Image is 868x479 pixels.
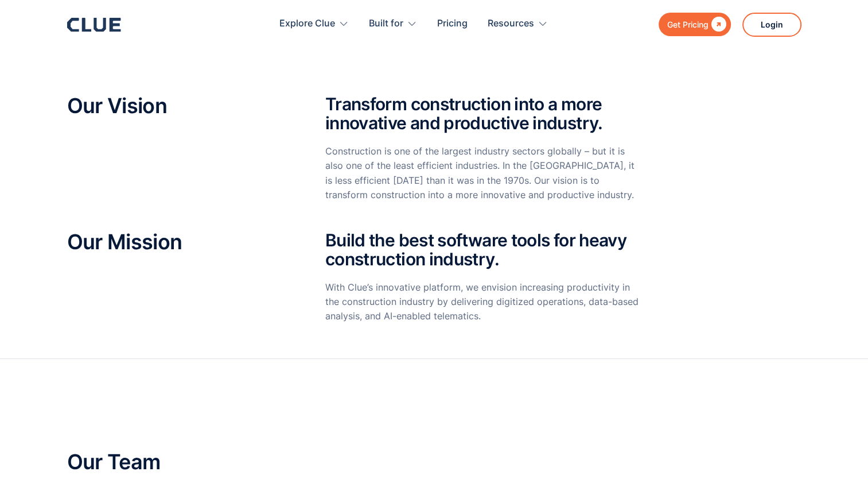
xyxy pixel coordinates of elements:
[742,13,801,37] a: Login
[67,451,801,474] h2: Our Team
[325,231,640,269] h2: Build the best software tools for heavy construction industry.
[325,95,640,133] h2: Transform construction into a more innovative and productive industry.
[279,6,335,42] div: Explore Clue
[369,6,403,42] div: Built for
[279,6,349,42] div: Explore Clue
[488,6,534,42] div: Resources
[709,17,726,32] div: 
[369,6,417,42] div: Built for
[437,6,468,42] a: Pricing
[488,6,548,42] div: Resources
[667,17,709,32] div: Get Pricing
[67,95,291,118] h2: Our Vision
[67,231,291,254] h2: Our Mission
[659,13,731,36] a: Get Pricing
[662,319,868,479] iframe: Chat Widget
[325,144,640,202] p: Construction is one of the largest industry sectors globally – but it is also one of the least ef...
[325,280,640,324] p: With Clue’s innovative platform, we envision increasing productivity in the construction industry...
